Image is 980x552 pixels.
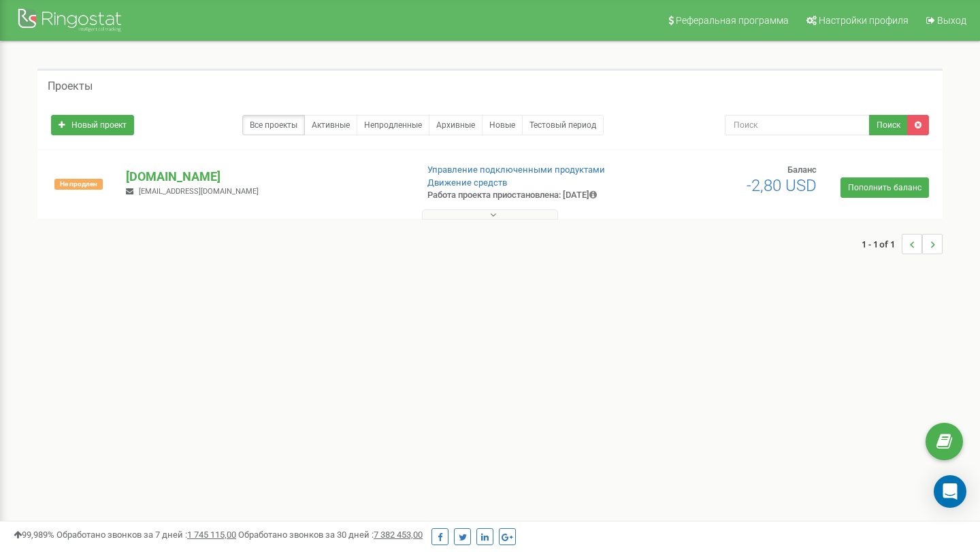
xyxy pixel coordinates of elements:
[14,530,54,540] span: 99,989%
[427,177,507,188] a: Движение средств
[862,234,902,254] span: 1 - 1 of 1
[304,115,357,135] a: Активные
[869,115,908,135] button: Поиск
[934,475,966,508] div: Open Intercom Messenger
[374,530,423,540] u: 7 382 453,00
[787,165,817,175] span: Баланс
[139,187,259,196] span: [EMAIL_ADDRESS][DOMAIN_NAME]
[676,15,789,26] span: Реферальная программа
[56,530,236,540] span: Обработано звонков за 7 дней :
[725,115,870,135] input: Поиск
[126,168,405,186] p: [DOMAIN_NAME]
[937,15,966,26] span: Выход
[427,189,632,202] p: Работа проекта приостановлена: [DATE]
[819,15,909,26] span: Настройки профиля
[357,115,429,135] a: Непродленные
[522,115,604,135] a: Тестовый период
[54,179,103,190] span: Не продлен
[862,220,943,268] nav: ...
[840,177,929,198] a: Пополнить баланс
[51,115,134,135] a: Новый проект
[187,530,236,540] u: 1 745 115,00
[238,530,423,540] span: Обработано звонков за 30 дней :
[429,115,483,135] a: Архивные
[482,115,523,135] a: Новые
[747,176,817,195] span: -2,80 USD
[427,165,605,175] a: Управление подключенными продуктами
[48,80,93,92] h5: Проекты
[242,115,305,135] a: Все проекты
